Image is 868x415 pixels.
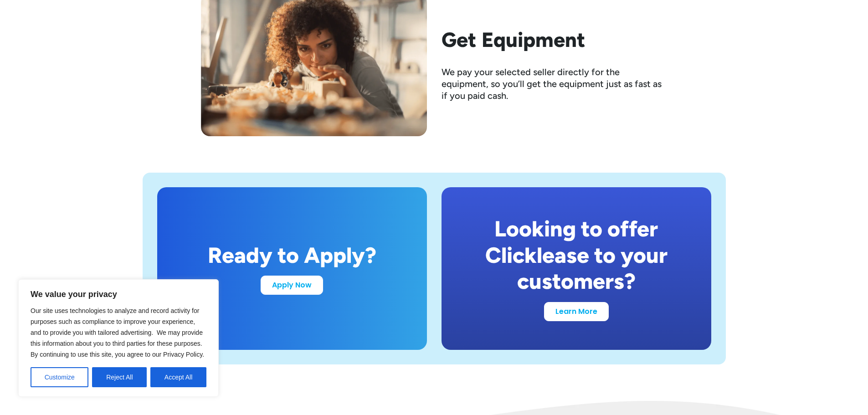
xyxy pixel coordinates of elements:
[442,66,668,102] div: We pay your selected seller directly for the equipment, so you’ll get the equipment just as fast ...
[18,279,219,397] div: We value your privacy
[150,367,206,387] button: Accept All
[261,276,323,295] a: Apply Now
[463,216,689,295] div: Looking to offer Clicklease to your customers?
[544,302,609,321] a: Learn More
[208,242,376,269] div: Ready to Apply?
[442,28,668,51] h2: Get Equipment
[31,289,206,300] p: We value your privacy
[31,367,88,387] button: Customize
[92,367,147,387] button: Reject All
[31,307,204,358] span: Our site uses technologies to analyze and record activity for purposes such as compliance to impr...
